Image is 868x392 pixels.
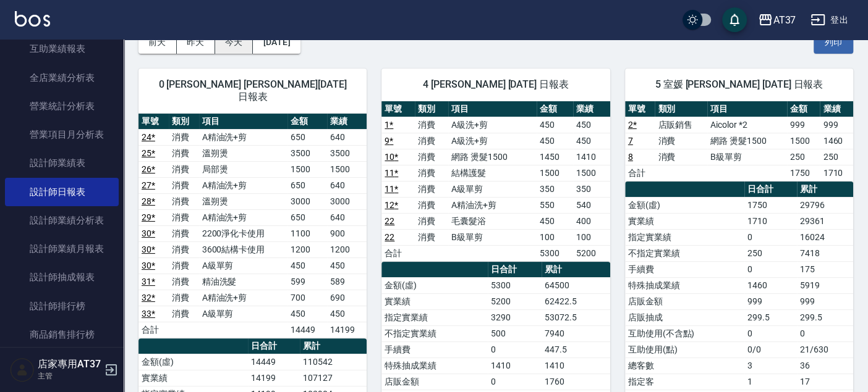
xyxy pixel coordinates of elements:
[327,177,367,193] td: 640
[573,133,610,149] td: 450
[797,309,853,325] td: 299.5
[287,114,327,130] th: 金額
[625,357,744,373] td: 總客數
[488,277,542,293] td: 5300
[573,181,610,197] td: 350
[381,101,415,117] th: 單號
[327,161,367,177] td: 1500
[542,309,610,325] td: 53072.5
[381,325,488,341] td: 不指定實業績
[744,293,797,309] td: 999
[169,273,199,290] td: 消費
[448,229,537,245] td: B級單剪
[744,325,797,341] td: 0
[655,149,707,165] td: 消費
[787,165,820,181] td: 1750
[787,149,820,165] td: 250
[138,322,169,338] td: 合計
[287,273,327,290] td: 599
[327,129,367,145] td: 640
[537,165,573,181] td: 1500
[753,7,801,33] button: AT37
[300,354,367,370] td: 110542
[287,177,327,193] td: 650
[707,101,787,117] th: 項目
[542,373,610,390] td: 1760
[38,358,101,370] h5: 店家專用AT37
[253,31,300,54] button: [DATE]
[381,293,488,309] td: 實業績
[814,31,853,54] button: 列印
[573,245,610,261] td: 5200
[655,117,707,133] td: 店販銷售
[625,373,744,390] td: 指定客
[415,229,448,245] td: 消費
[707,117,787,133] td: Aicolor *2
[169,225,199,241] td: 消費
[820,165,853,181] td: 1710
[625,197,744,213] td: 金額(虛)
[797,277,853,293] td: 5919
[797,261,853,277] td: 175
[537,117,573,133] td: 450
[415,213,448,229] td: 消費
[327,209,367,225] td: 640
[169,306,199,322] td: 消費
[448,181,537,197] td: A級單剪
[415,197,448,213] td: 消費
[5,263,119,291] a: 設計師抽成報表
[744,357,797,373] td: 3
[5,92,119,120] a: 營業統計分析表
[248,338,300,354] th: 日合計
[300,370,367,386] td: 107127
[797,229,853,245] td: 16024
[199,306,288,322] td: A級單剪
[169,241,199,257] td: 消費
[199,225,288,241] td: 2200淨化卡使用
[199,177,288,193] td: A精油洗+剪
[5,206,119,235] a: 設計師業績分析表
[573,165,610,181] td: 1500
[744,309,797,325] td: 299.5
[381,277,488,293] td: 金額(虛)
[199,290,288,306] td: A精油洗+剪
[448,101,537,117] th: 項目
[5,149,119,177] a: 設計師業績表
[625,309,744,325] td: 店販抽成
[287,241,327,257] td: 1200
[628,152,633,162] a: 8
[542,325,610,341] td: 7940
[248,354,300,370] td: 14449
[488,325,542,341] td: 500
[169,114,199,130] th: 類別
[199,193,288,209] td: 溫朔燙
[625,229,744,245] td: 指定實業績
[5,35,119,63] a: 互助業績報表
[327,241,367,257] td: 1200
[488,293,542,309] td: 5200
[744,277,797,293] td: 1460
[138,114,367,338] table: a dense table
[537,133,573,149] td: 450
[138,31,177,54] button: 前天
[327,257,367,273] td: 450
[806,9,853,31] button: 登出
[488,373,542,390] td: 0
[448,133,537,149] td: A級洗+剪
[625,341,744,357] td: 互助使用(點)
[640,78,838,91] span: 5 室媛 [PERSON_NAME] [DATE] 日報表
[573,197,610,213] td: 540
[287,129,327,145] td: 650
[385,216,394,226] a: 22
[381,101,610,262] table: a dense table
[744,341,797,357] td: 0/0
[448,149,537,165] td: 網路 燙髮1500
[138,354,248,370] td: 金額(虛)
[169,290,199,306] td: 消費
[488,357,542,373] td: 1410
[542,277,610,293] td: 64500
[797,197,853,213] td: 29796
[744,229,797,245] td: 0
[138,114,169,130] th: 單號
[381,341,488,357] td: 手續費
